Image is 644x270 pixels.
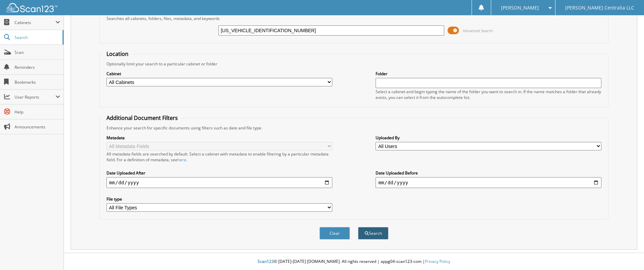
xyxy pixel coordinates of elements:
span: Reminders [15,64,60,70]
span: Cabinets [15,20,55,25]
label: Folder [376,71,601,77]
span: [PERSON_NAME] Centralia LLC [565,6,634,10]
span: Advanced Search [463,28,493,33]
div: Enhance your search for specific documents using filters such as date and file type. [103,125,605,131]
span: [PERSON_NAME] [501,6,539,10]
label: File type [106,196,332,202]
a: Privacy Policy [425,258,450,264]
span: Help [15,109,60,115]
label: Date Uploaded Before [376,170,601,176]
label: Uploaded By [376,135,601,141]
div: All metadata fields are searched by default. Select a cabinet with metadata to enable filtering b... [106,151,332,163]
span: Search [15,35,59,40]
legend: Location [103,50,132,58]
span: Bookmarks [15,79,60,85]
legend: Additional Document Filters [103,114,181,122]
input: end [376,177,601,188]
label: Cabinet [106,71,332,77]
img: scan123-logo-white.svg [7,3,57,12]
div: Optionally limit your search to a particular cabinet or folder [103,61,605,67]
label: Metadata [106,135,332,141]
div: Searches all cabinets, folders, files, metadata, and keywords [103,16,605,21]
span: User Reports [15,94,55,100]
span: Scan123 [258,258,274,264]
input: start [106,177,332,188]
a: here [177,157,186,163]
button: Clear [319,227,350,240]
span: Scan [15,49,60,55]
div: © [DATE]-[DATE] [DOMAIN_NAME]. All rights reserved | appg04-scan123-com | [64,253,644,270]
div: Select a cabinet and begin typing the name of the folder you want to search in. If the name match... [376,89,601,100]
span: Announcements [15,124,60,130]
label: Date Uploaded After [106,170,332,176]
iframe: Chat Widget [610,237,644,270]
button: Search [358,227,388,240]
